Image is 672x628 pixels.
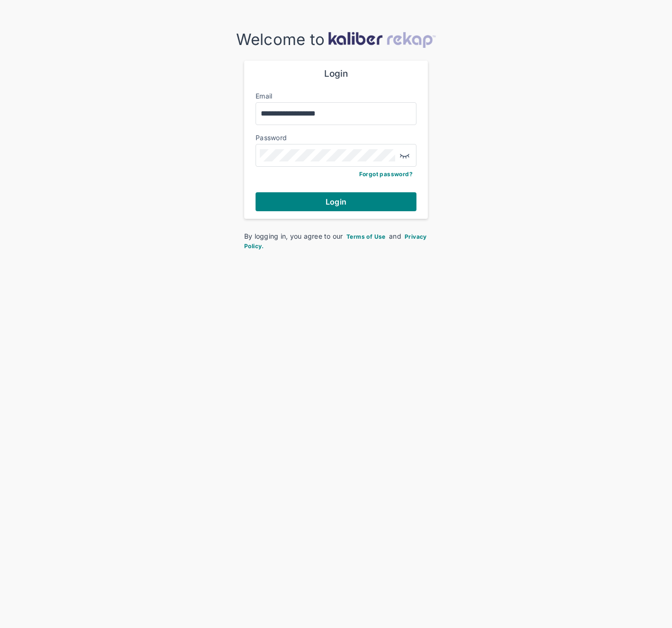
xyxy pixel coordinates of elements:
[256,134,287,142] label: Password
[326,197,346,206] span: Login
[399,150,410,161] img: eye-closed.fa43b6e4.svg
[346,233,386,240] span: Terms of Use
[359,170,413,178] a: Forgot password?
[244,232,427,250] a: Privacy Policy.
[256,92,272,100] label: Email
[244,233,427,250] span: Privacy Policy.
[328,32,436,48] img: kaliber-logo
[345,232,387,240] a: Terms of Use
[256,68,416,80] div: Login
[244,232,428,251] div: By logging in, you agree to our and
[256,192,416,211] button: Login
